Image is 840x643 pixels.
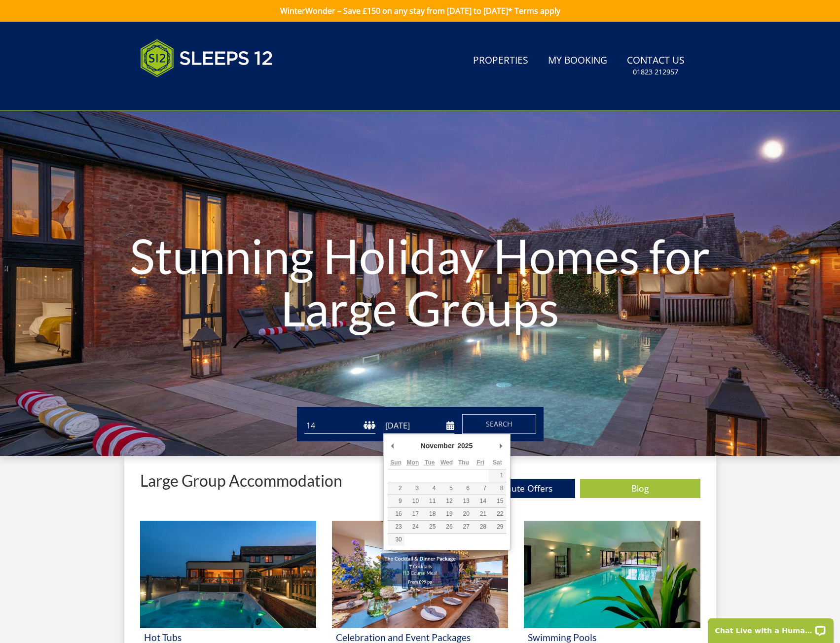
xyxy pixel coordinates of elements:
[486,419,512,429] span: Search
[388,521,404,533] button: 23
[489,469,506,482] button: 1
[383,418,454,434] input: Arrival Date
[456,438,474,453] div: 2025
[404,495,421,507] button: 10
[458,459,469,466] abbr: Thursday
[701,612,840,643] iframe: LiveChat chat widget
[455,479,575,498] a: Last Minute Offers
[455,521,472,533] button: 27
[135,89,239,97] iframe: Customer reviews powered by Trustpilot
[489,495,506,507] button: 15
[438,495,455,507] button: 12
[524,521,700,628] img: 'Swimming Pools' - Large Group Accommodation Holiday Ideas
[425,459,435,466] abbr: Tuesday
[404,508,421,520] button: 17
[476,459,484,466] abbr: Friday
[419,438,456,453] div: November
[472,495,489,507] button: 14
[388,482,404,495] button: 2
[421,482,438,495] button: 4
[623,50,689,82] a: Contact Us01823 212957
[140,34,273,83] img: Sleeps 12
[332,521,508,628] img: 'Celebration and Event Packages' - Large Group Accommodation Holiday Ideas
[544,50,611,72] a: My Booking
[336,632,504,643] h3: Celebration and Event Packages
[407,459,419,466] abbr: Monday
[496,438,506,453] button: Next Month
[388,534,404,546] button: 30
[438,482,455,495] button: 5
[404,521,421,533] button: 24
[140,521,316,628] img: 'Hot Tubs' - Large Group Accommodation Holiday Ideas
[421,521,438,533] button: 25
[455,508,472,520] button: 20
[455,495,472,507] button: 13
[455,482,472,495] button: 6
[388,508,404,520] button: 16
[126,210,714,354] h1: Stunning Holiday Homes for Large Groups
[472,482,489,495] button: 7
[493,459,502,466] abbr: Saturday
[388,495,404,507] button: 9
[472,508,489,520] button: 21
[440,459,453,466] abbr: Wednesday
[462,414,536,434] button: Search
[469,50,532,72] a: Properties
[388,438,398,453] button: Previous Month
[633,67,678,77] small: 01823 212957
[421,508,438,520] button: 18
[140,472,342,489] p: Large Group Accommodation
[404,482,421,495] button: 3
[472,521,489,533] button: 28
[528,632,696,643] h3: Swimming Pools
[421,495,438,507] button: 11
[438,508,455,520] button: 19
[144,632,312,643] h3: Hot Tubs
[580,479,700,498] a: Blog
[489,521,506,533] button: 29
[390,459,402,466] abbr: Sunday
[489,482,506,495] button: 8
[489,508,506,520] button: 22
[438,521,455,533] button: 26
